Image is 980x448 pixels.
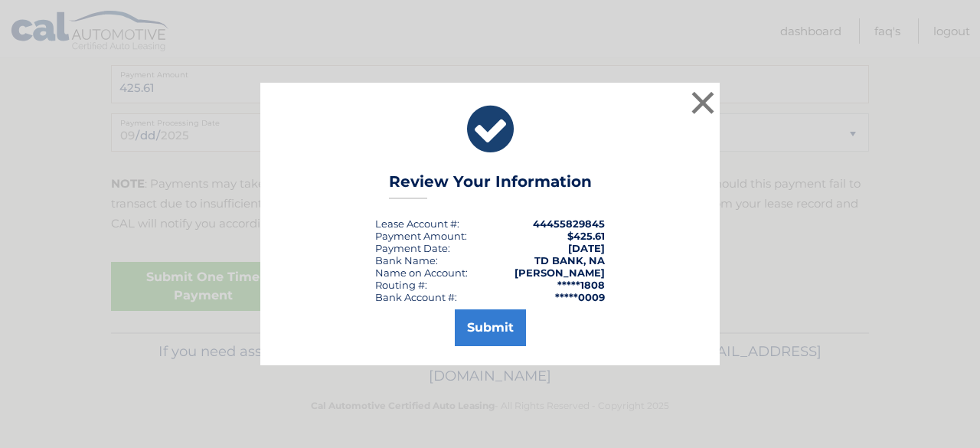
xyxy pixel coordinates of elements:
div: Name on Account: [375,267,468,279]
span: Payment Date [375,242,448,254]
strong: TD BANK, NA [534,254,605,267]
button: Submit [455,309,526,346]
div: Bank Account #: [375,291,457,303]
div: Routing #: [375,279,427,291]
span: [DATE] [568,242,605,254]
div: Payment Amount: [375,230,467,242]
div: : [375,242,450,254]
strong: [PERSON_NAME] [514,267,605,279]
strong: 44455829845 [533,217,605,230]
h3: Review Your Information [389,172,592,199]
span: $425.61 [567,230,605,242]
div: Bank Name: [375,254,438,267]
div: Lease Account #: [375,217,459,230]
button: × [688,87,718,118]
